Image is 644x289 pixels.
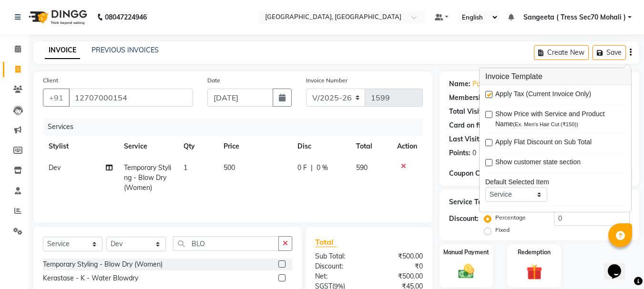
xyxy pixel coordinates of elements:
[449,107,487,117] div: Total Visits:
[521,262,547,282] img: _gift.svg
[43,259,163,269] div: Temporary Styling - Blow Dry (Women)
[356,163,368,172] span: 590
[224,163,235,172] span: 500
[523,12,626,22] span: Sangeeta ( Tress Sec70 Mohali )
[495,109,618,129] span: Show Price with Service and Product Name
[124,163,171,192] span: Temporary Styling - Blow Dry (Women)
[315,237,337,247] span: Total
[472,148,476,158] div: 0
[449,79,470,89] div: Name:
[43,89,70,107] button: +91
[44,118,430,136] div: Services
[593,45,626,60] button: Save
[449,148,470,158] div: Points:
[449,134,481,144] div: Last Visit:
[311,163,313,173] span: |
[495,137,592,149] span: Apply Flat Discount on Sub Total
[317,163,328,173] span: 0 %
[369,261,430,271] div: ₹0
[308,261,369,271] div: Discount:
[449,214,479,224] div: Discount:
[453,262,479,280] img: _cash.svg
[43,136,118,157] th: Stylist
[292,136,350,157] th: Disc
[449,197,492,207] div: Service Total:
[184,163,187,172] span: 1
[207,76,220,85] label: Date
[105,4,147,30] b: 08047224946
[24,4,90,30] img: logo
[43,76,58,85] label: Client
[443,248,489,257] label: Manual Payment
[178,136,218,157] th: Qty
[92,46,159,54] a: PREVIOUS INVOICES
[297,163,307,173] span: 0 F
[495,213,526,222] label: Percentage
[391,136,423,157] th: Action
[449,93,491,103] div: Membership:
[518,248,551,257] label: Redemption
[369,271,430,281] div: ₹500.00
[43,273,138,283] div: Kerastase - K - Water Blowdry
[49,163,61,172] span: Dev
[173,236,279,251] input: Search or Scan
[449,120,488,130] div: Card on file:
[495,89,591,101] span: Apply Tax (Current Invoice Only)
[350,136,392,157] th: Total
[69,89,193,107] input: Search by Name/Mobile/Email/Code
[308,251,369,261] div: Sub Total:
[485,177,625,187] div: Default Selected Item
[45,42,80,59] a: INVOICE
[306,76,348,85] label: Invoice Number
[604,251,634,279] iframe: chat widget
[495,157,581,169] span: Show customer state section
[118,136,178,157] th: Service
[449,93,630,103] div: No Active Membership
[218,136,292,157] th: Price
[534,45,589,60] button: Create New
[513,121,578,127] span: (Ex. Men's Hair Cut (₹150))
[369,251,430,261] div: ₹500.00
[449,169,509,179] div: Coupon Code
[495,226,510,234] label: Fixed
[480,68,631,85] h3: Invoice Template
[308,271,369,281] div: Net:
[472,79,490,89] a: Pooja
